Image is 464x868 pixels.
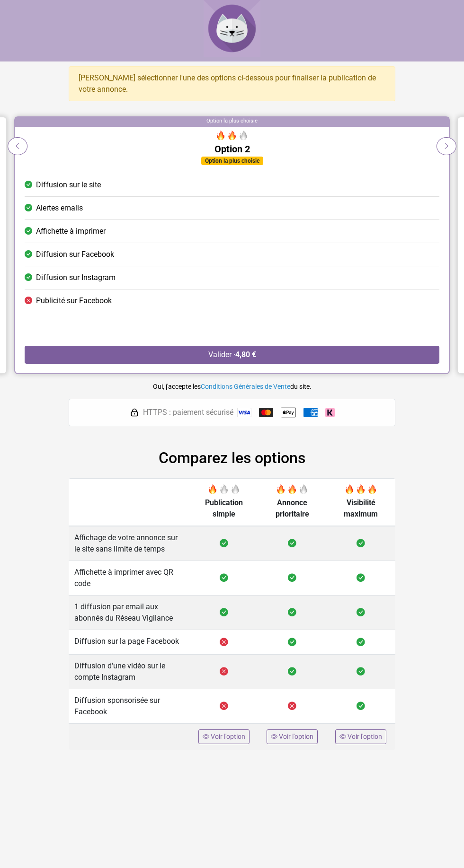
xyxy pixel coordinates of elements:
span: Diffusion sur Instagram [36,272,116,283]
strong: 4,80 € [235,350,256,359]
a: Conditions Générales de Vente [201,383,290,390]
img: Mastercard [259,408,273,417]
button: Valider ·4,80 € [25,346,439,364]
span: Diffusion sur le site [36,179,101,191]
img: American Express [303,408,318,417]
span: HTTPS : paiement sécurisé [143,407,233,418]
div: Option la plus choisie [201,157,263,165]
span: Diffusion sur Facebook [36,249,114,260]
td: Affichage de votre annonce sur le site sans limite de temps [69,526,190,561]
span: Voir l'option [348,733,382,740]
div: [PERSON_NAME] sélectionner l'une des options ci-dessous pour finaliser la publication de votre an... [69,66,395,101]
span: Alertes emails [36,202,83,214]
img: Apple Pay [281,405,296,420]
img: Visa [237,408,251,417]
span: Voir l'option [279,733,313,740]
span: Voir l'option [211,733,245,740]
td: 1 diffusion par email aux abonnés du Réseau Vigilance [69,596,190,630]
h5: Option 2 [25,143,439,155]
span: Publication simple [205,498,243,518]
span: Annonce prioritaire [276,498,309,518]
h2: Comparez les options [69,449,395,467]
span: Affichette à imprimer [36,226,106,237]
td: Diffusion sponsorisée sur Facebook [69,689,190,723]
span: Publicité sur Facebook [36,295,112,307]
img: HTTPS : paiement sécurisé [130,408,139,417]
td: Affichette à imprimer avec QR code [69,561,190,596]
td: Diffusion sur la page Facebook [69,630,190,654]
img: Klarna [325,408,335,417]
small: Oui, j'accepte les du site. [153,383,312,390]
div: Option la plus choisie [15,117,449,127]
span: Visibilité maximum [344,498,378,518]
td: Diffusion d'une vidéo sur le compte Instagram [69,654,190,689]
